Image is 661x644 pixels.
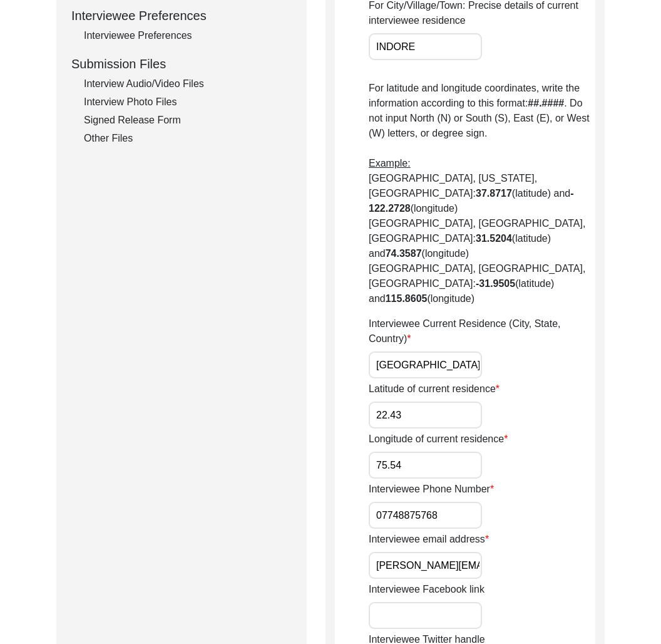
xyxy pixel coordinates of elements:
div: Interviewee Preferences [84,28,292,43]
label: Latitude of current residence [369,382,500,397]
div: Signed Release Form [84,113,292,128]
div: Interview Audio/Video Files [84,76,292,91]
label: Interviewee Phone Number [369,482,494,497]
label: Interviewee email address [369,532,489,547]
p: For latitude and longitude coordinates, write the information according to this format: . Do not ... [369,81,595,306]
b: 31.5204 [476,233,512,244]
label: Interviewee Current Residence (City, State, Country) [369,316,595,346]
span: Example: [369,158,411,169]
label: Interviewee Facebook link [369,582,484,597]
b: -31.9505 [476,278,515,289]
label: Longitude of current residence [369,432,508,447]
div: Submission Files [71,55,292,73]
b: 37.8717 [476,188,512,199]
b: ##.#### [528,98,564,108]
div: Other Files [84,131,292,146]
b: 74.3587 [386,248,422,259]
div: Interviewee Preferences [71,6,292,25]
div: Interview Photo Files [84,95,292,110]
b: 115.8605 [386,293,428,304]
